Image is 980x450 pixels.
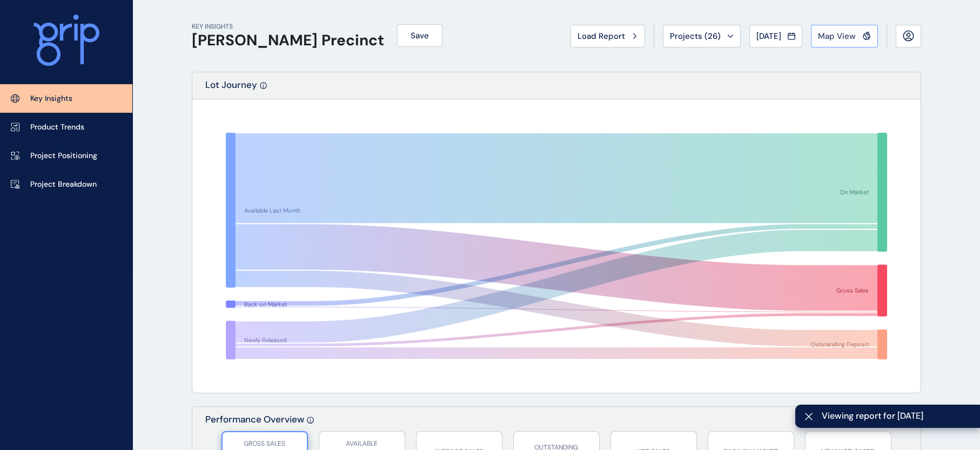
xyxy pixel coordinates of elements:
[663,25,741,47] button: Projects (26)
[756,31,781,42] span: [DATE]
[228,439,301,448] p: GROSS SALES
[411,30,429,41] span: Save
[325,439,399,448] p: AVAILABLE
[30,179,97,190] p: Project Breakdown
[205,79,257,99] p: Lot Journey
[570,25,645,47] button: Load Report
[811,25,878,47] button: Map View
[192,31,384,50] h1: [PERSON_NAME] Precinct
[578,31,625,42] span: Load Report
[397,24,442,47] button: Save
[818,31,856,42] span: Map View
[749,25,802,47] button: [DATE]
[192,22,384,31] p: KEY INSIGHTS
[822,410,971,422] span: Viewing report for [DATE]
[30,122,84,133] p: Product Trends
[670,31,721,42] span: Projects ( 26 )
[30,151,97,161] p: Project Positioning
[30,93,72,104] p: Key Insights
